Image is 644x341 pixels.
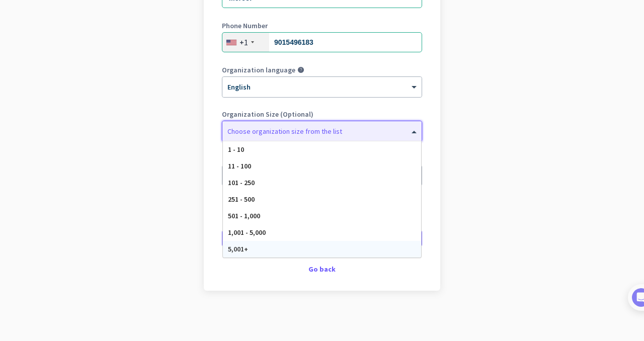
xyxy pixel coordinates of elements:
[222,155,422,162] label: Organization Time Zone
[222,32,422,52] input: 201-555-0123
[222,66,295,73] label: Organization language
[228,228,266,237] span: 1,001 - 5,000
[239,37,248,47] div: +1
[222,111,422,118] label: Organization Size (Optional)
[222,229,422,247] button: Create Organization
[228,195,255,204] span: 251 - 500
[222,22,422,29] label: Phone Number
[228,145,244,154] span: 1 - 10
[228,161,251,170] span: 11 - 100
[223,141,421,258] div: Options List
[222,266,422,273] div: Go back
[297,66,304,73] i: help
[228,211,260,220] span: 501 - 1,000
[228,178,255,187] span: 101 - 250
[228,244,248,253] span: 5,001+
